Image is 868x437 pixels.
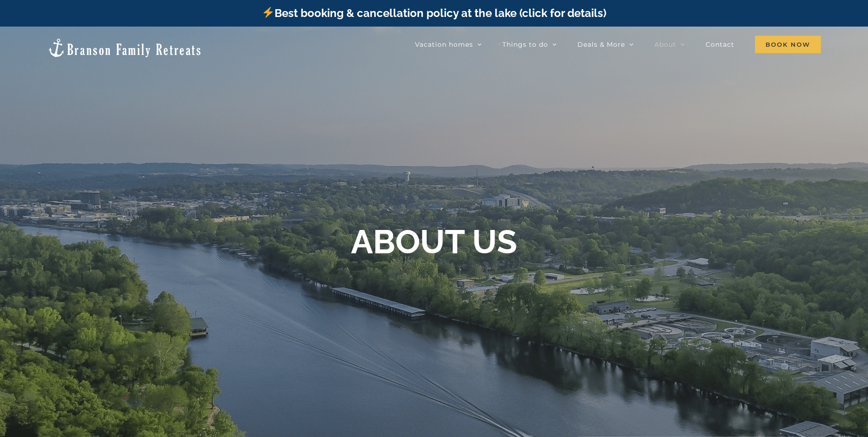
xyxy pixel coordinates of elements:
[577,41,625,48] span: Deals & More
[47,38,202,58] img: Branson Family Retreats Logo
[706,41,734,48] span: Contact
[415,41,473,48] span: Vacation homes
[415,35,821,54] nav: Main Menu
[577,35,634,54] a: Deals & More
[502,41,548,48] span: Things to do
[263,7,274,18] img: ⚡️
[262,6,606,20] a: Best booking & cancellation policy at the lake (click for details)
[755,35,821,54] a: Book Now
[755,36,821,53] span: Book Now
[415,35,482,54] a: Vacation homes
[502,35,557,54] a: Things to do
[706,35,734,54] a: Contact
[654,41,676,48] span: About
[654,35,685,54] a: About
[351,222,517,261] b: ABOUT US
